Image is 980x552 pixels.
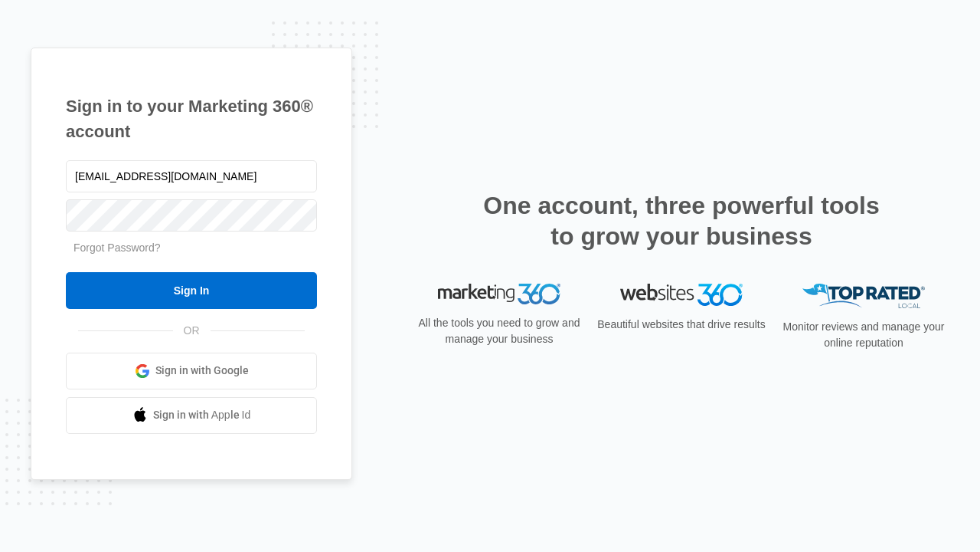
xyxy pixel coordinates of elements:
[66,160,317,192] input: Email
[153,407,251,423] span: Sign in with Apple Id
[479,190,884,251] h2: One account, three powerful tools to grow your business
[596,317,767,333] p: Beautiful websites that drive results
[173,323,211,339] span: OR
[413,315,585,347] p: All the tools you need to grow and manage your business
[438,284,560,305] img: Marketing 360
[620,284,743,306] img: Websites 360
[66,397,317,434] a: Sign in with Apple Id
[155,363,249,379] span: Sign in with Google
[66,272,317,309] input: Sign In
[73,242,161,254] a: Forgot Password?
[802,284,925,309] img: Top Rated Local
[66,94,317,144] h1: Sign in to your Marketing 360® account
[778,319,949,351] p: Monitor reviews and manage your online reputation
[66,353,317,389] a: Sign in with Google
